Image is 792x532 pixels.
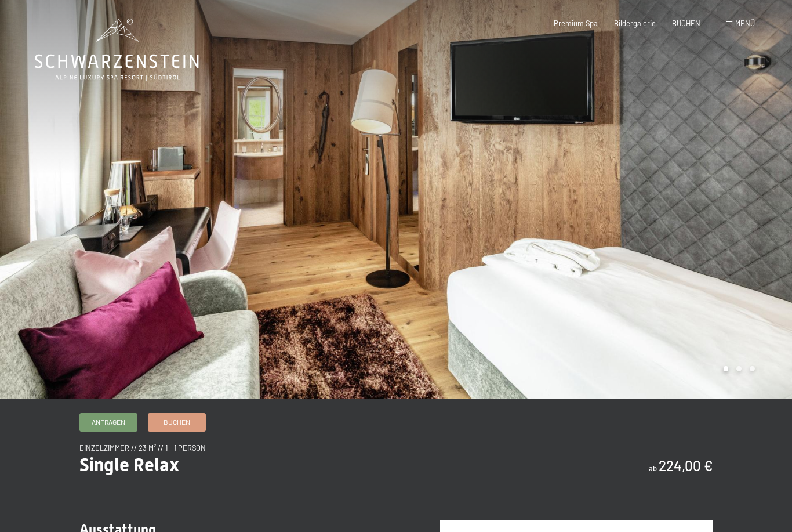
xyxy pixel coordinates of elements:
a: Buchen [148,414,205,431]
a: Bildergalerie [614,19,656,28]
span: ab [649,464,657,473]
a: Premium Spa [554,19,598,28]
a: Anfragen [80,414,137,431]
span: Buchen [164,417,190,427]
span: Menü [735,19,755,28]
span: Anfragen [92,417,125,427]
span: Einzelzimmer // 23 m² // 1 - 1 Person [79,443,206,453]
b: 224,00 € [659,457,713,474]
a: BUCHEN [672,19,700,28]
span: Single Relax [79,454,179,476]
